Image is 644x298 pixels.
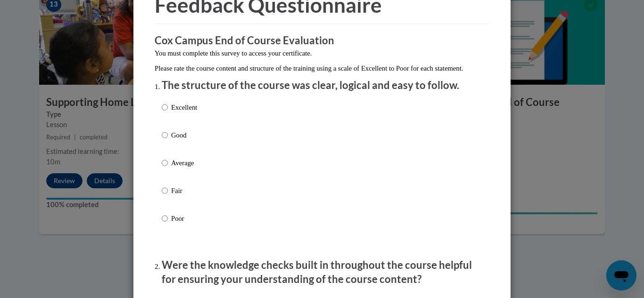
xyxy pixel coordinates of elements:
p: Average [171,158,197,168]
input: Average [162,158,168,168]
h3: Cox Campus End of Course Evaluation [155,33,489,48]
input: Poor [162,213,168,224]
p: Excellent [171,102,197,113]
p: Please rate the course content and structure of the training using a scale of Excellent to Poor f... [155,63,489,73]
p: Good [171,130,197,140]
p: You must complete this survey to access your certificate. [155,48,489,58]
p: The structure of the course was clear, logical and easy to follow. [162,78,482,93]
p: Fair [171,185,197,196]
input: Fair [162,185,168,196]
input: Good [162,130,168,140]
p: Poor [171,213,197,224]
p: Were the knowledge checks built in throughout the course helpful for ensuring your understanding ... [162,258,482,287]
input: Excellent [162,102,168,113]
